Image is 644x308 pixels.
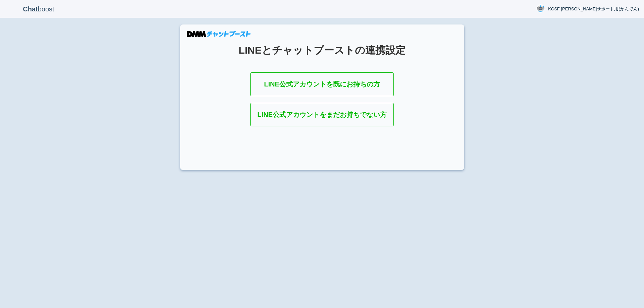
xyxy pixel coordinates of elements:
[187,31,251,37] img: DMMチャットブースト
[23,5,38,13] b: Chat
[250,103,394,127] a: LINE公式アカウントをまだお持ちでない方
[5,1,72,17] p: boost
[536,4,545,13] img: User Image
[250,72,394,96] a: LINE公式アカウントを既にお持ちの方
[197,45,447,56] h1: LINEとチャットブーストの連携設定
[548,6,639,12] span: KCSF [PERSON_NAME]サポート用(かんでん)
